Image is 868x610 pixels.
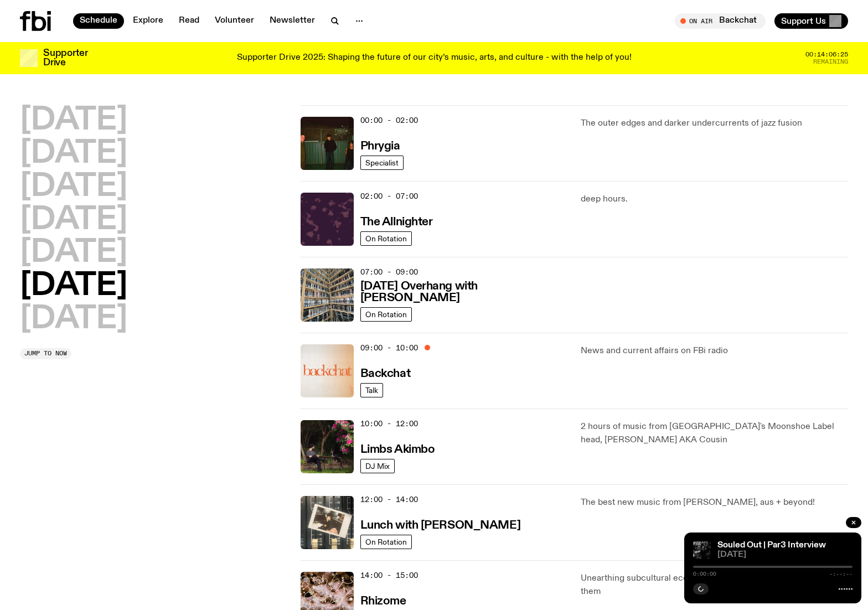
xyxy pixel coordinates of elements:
[365,537,407,546] span: On Rotation
[581,572,848,598] p: Unearthing subcultural ecologies and the people who cultivate them
[360,343,418,353] span: 09:00 - 10:00
[581,193,848,206] p: deep hours.
[360,418,418,429] span: 10:00 - 12:00
[20,205,127,236] button: [DATE]
[805,51,848,58] span: 00:14:06:25
[781,16,826,26] span: Support Us
[360,459,395,473] a: DJ Mix
[360,307,412,322] a: On Rotation
[24,350,67,356] span: Jump to now
[360,115,418,126] span: 00:00 - 02:00
[365,234,407,242] span: On Rotation
[360,231,412,246] a: On Rotation
[360,520,520,531] h3: Lunch with [PERSON_NAME]
[301,496,354,549] img: A polaroid of Ella Avni in the studio on top of the mixer which is also located in the studio.
[20,304,127,335] button: [DATE]
[360,267,418,277] span: 07:00 - 09:00
[581,117,848,130] p: The outer edges and darker undercurrents of jazz fusion
[693,571,716,577] span: 0:00:00
[581,496,848,509] p: The best new music from [PERSON_NAME], aus + beyond!
[360,138,400,152] a: Phrygia
[365,158,399,167] span: Specialist
[365,386,378,394] span: Talk
[360,214,433,228] a: The Allnighter
[365,462,390,470] span: DJ Mix
[360,383,383,397] a: Talk
[20,271,127,302] button: [DATE]
[360,444,435,456] h3: Limbs Akimbo
[20,138,127,169] button: [DATE]
[581,420,848,447] p: 2 hours of music from [GEOGRAPHIC_DATA]'s Moonshoe Label head, [PERSON_NAME] AKA Cousin
[360,442,435,456] a: Limbs Akimbo
[581,344,848,358] p: News and current affairs on FBi radio
[73,13,124,29] a: Schedule
[360,535,412,549] a: On Rotation
[301,420,354,473] img: Jackson sits at an outdoor table, legs crossed and gazing at a black and brown dog also sitting a...
[829,571,852,577] span: -:--:--
[360,216,433,228] h3: The Allnighter
[813,59,848,65] span: Remaining
[20,237,127,268] button: [DATE]
[360,366,410,380] a: Backchat
[172,13,206,29] a: Read
[774,13,848,29] button: Support Us
[126,13,170,29] a: Explore
[360,596,406,607] h3: Rhizome
[360,593,406,607] a: Rhizome
[365,310,407,318] span: On Rotation
[360,156,404,170] a: Specialist
[20,348,71,359] button: Jump to now
[301,268,354,322] img: A corner shot of the fbi music library
[360,570,418,581] span: 14:00 - 15:00
[717,551,852,559] span: [DATE]
[301,117,354,170] img: A greeny-grainy film photo of Bela, John and Bindi at night. They are standing in a backyard on g...
[360,281,568,304] h3: [DATE] Overhang with [PERSON_NAME]
[237,53,632,63] p: Supporter Drive 2025: Shaping the future of our city’s music, arts, and culture - with the help o...
[43,49,87,68] h3: Supporter Drive
[717,541,826,550] a: Souled Out | Par3 Interview
[20,105,127,136] button: [DATE]
[208,13,261,29] a: Volunteer
[360,191,418,201] span: 02:00 - 07:00
[263,13,322,29] a: Newsletter
[675,13,766,29] button: On AirBackchat
[360,278,568,304] a: [DATE] Overhang with [PERSON_NAME]
[20,172,127,203] button: [DATE]
[360,368,410,380] h3: Backchat
[360,494,418,505] span: 12:00 - 14:00
[360,518,520,531] a: Lunch with [PERSON_NAME]
[360,141,400,152] h3: Phrygia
